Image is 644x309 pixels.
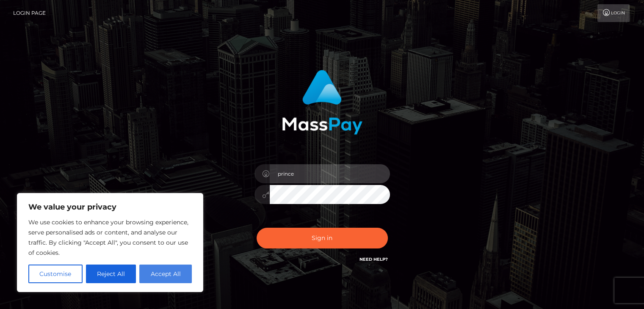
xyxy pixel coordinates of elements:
button: Accept All [139,265,192,283]
button: Sign in [257,228,388,248]
img: MassPay Login [282,70,362,135]
button: Reject All [86,265,136,283]
a: Login [597,4,630,22]
button: Customise [28,265,83,283]
div: We value your privacy [17,193,203,292]
a: Need Help? [359,257,388,262]
input: Username... [270,164,390,183]
p: We value your privacy [28,202,192,212]
p: We use cookies to enhance your browsing experience, serve personalised ads or content, and analys... [28,217,192,258]
a: Login Page [13,4,46,22]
